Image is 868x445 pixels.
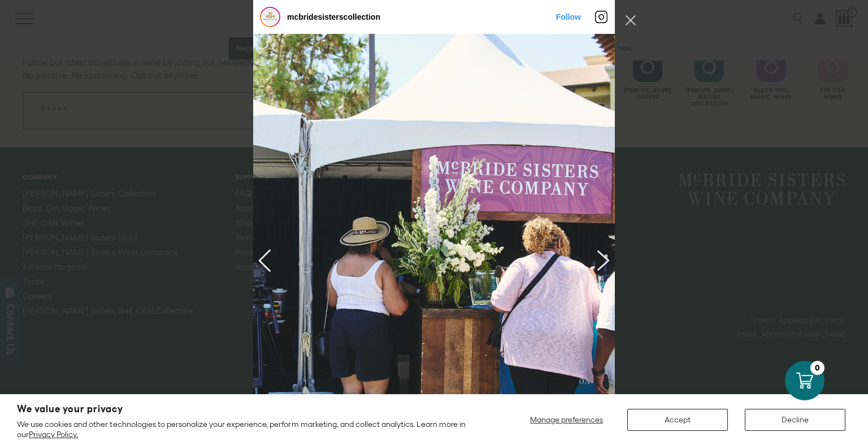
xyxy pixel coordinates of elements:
button: Accept [627,409,728,431]
button: Manage preferences [523,409,610,431]
span: Manage preferences [530,415,603,424]
button: Close Instagram Feed Popup [622,11,640,29]
button: Next image [260,248,274,271]
a: Follow [556,12,581,21]
a: Privacy Policy. [29,430,78,439]
p: We use cookies and other technologies to personalize your experience, perform marketing, and coll... [17,419,481,439]
div: 0 [810,361,824,375]
button: Previous image [594,250,608,270]
a: mcbridesisterscollection [287,12,380,21]
button: Decline [745,409,845,431]
h2: We value your privacy [17,404,481,414]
